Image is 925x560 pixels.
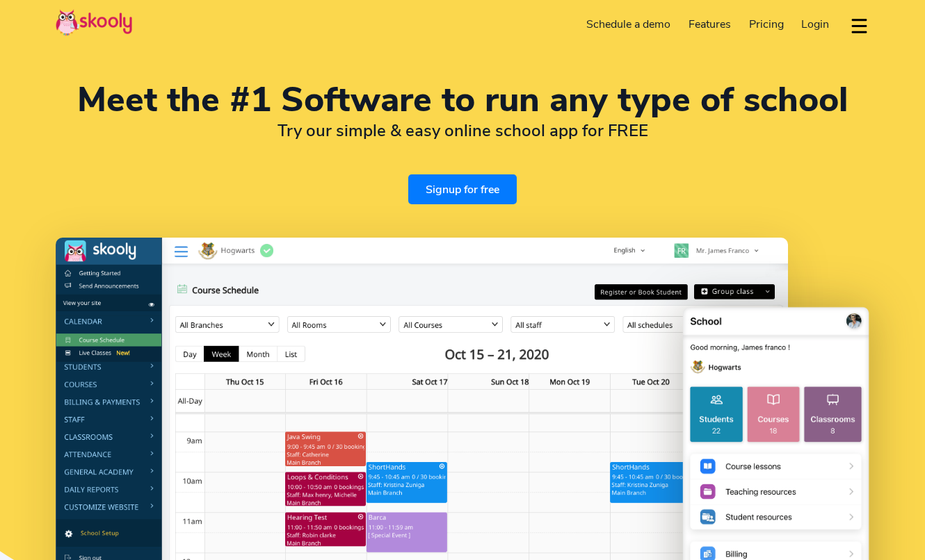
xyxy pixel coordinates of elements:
[679,13,740,35] a: Features
[56,83,869,117] h1: Meet the #1 Software to run any type of school
[56,9,132,36] img: Skooly
[849,10,869,42] button: dropdown menu
[740,13,793,35] a: Pricing
[749,17,784,32] span: Pricing
[408,174,517,204] a: Signup for free
[792,13,838,35] a: Login
[56,120,869,141] h2: Try our simple & easy online school app for FREE
[801,17,829,32] span: Login
[578,13,680,35] a: Schedule a demo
